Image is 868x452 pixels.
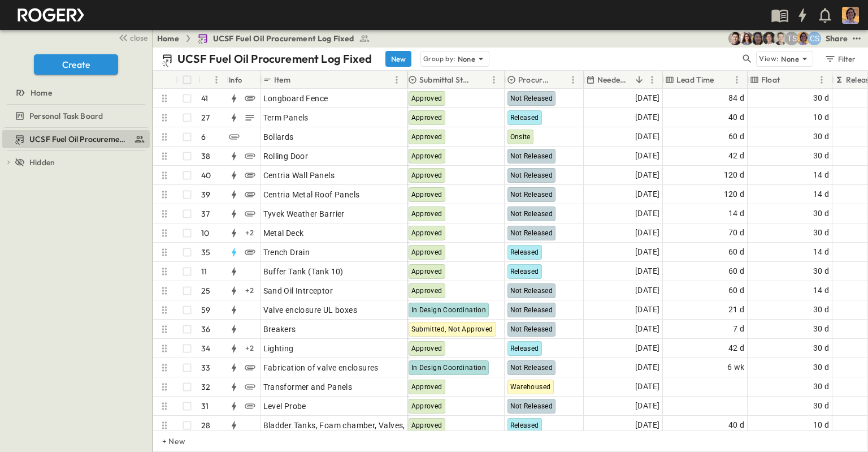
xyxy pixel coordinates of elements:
[411,191,442,199] span: Approved
[210,73,223,87] button: Menu
[815,73,828,87] button: Menu
[411,325,493,333] span: Submitted, Not Approved
[201,266,207,277] p: 11
[201,324,210,335] p: 36
[263,304,358,316] span: Valve enclosure UL boxes
[130,32,147,44] span: close
[263,266,344,277] span: Buffer Tank (Tank 10)
[751,32,765,45] img: Graciela Ortiz (gortiz@herrero.com)
[263,343,294,354] span: Lighting
[728,284,745,297] span: 60 d
[813,92,830,105] span: 30 d
[510,421,539,429] span: Released
[274,74,290,85] p: Item
[263,324,296,335] span: Breakers
[263,247,310,258] span: Trench Drain
[419,74,472,85] p: Submittal Status
[728,246,745,259] span: 60 d
[475,74,487,86] button: Sort
[635,419,659,432] span: [DATE]
[510,94,553,102] span: Not Released
[635,303,659,316] span: [DATE]
[201,362,210,373] p: 33
[263,150,309,162] span: Rolling Door
[808,32,821,45] div: Claire Smythe (csmythe@herrero.com)
[728,226,745,239] span: 70 d
[411,94,442,102] span: Approved
[730,73,744,87] button: Menu
[510,171,553,179] span: Not Released
[458,53,476,64] p: None
[510,364,553,372] span: Not Released
[263,401,306,412] span: Level Probe
[635,149,659,162] span: [DATE]
[2,130,150,148] div: UCSF Fuel Oil Procurement Log Fixedtest
[635,130,659,143] span: [DATE]
[635,284,659,297] span: [DATE]
[597,74,631,85] p: Needed Onsite
[411,345,442,352] span: Approved
[635,380,659,393] span: [DATE]
[263,381,353,393] span: Transformer and Panels
[411,364,487,372] span: In Design Coordination
[411,171,442,179] span: Approved
[487,73,501,87] button: Menu
[411,210,442,218] span: Approved
[728,111,745,124] span: 40 d
[510,402,553,410] span: Not Released
[724,188,745,201] span: 120 d
[510,345,539,352] span: Released
[157,33,377,44] nav: breadcrumbs
[510,248,539,256] span: Released
[635,169,659,182] span: [DATE]
[676,74,714,85] p: Lead Time
[728,32,742,45] img: Alex Cardenas (acardenas@herrero.com)
[813,303,830,316] span: 30 d
[177,51,372,67] p: UCSF Fuel Oil Procurement Log Fixed
[781,53,799,64] p: None
[411,152,442,160] span: Approved
[201,343,210,354] p: 34
[263,170,335,181] span: Centria Wall Panels
[633,74,645,86] button: Sort
[635,265,659,278] span: [DATE]
[201,381,210,393] p: 32
[31,87,52,98] span: Home
[785,32,798,45] div: Tom Scally Jr (tscallyjr@herrero.com)
[203,74,215,86] button: Sort
[774,32,787,45] img: David Dachauer (ddachauer@herrero.com)
[390,73,403,87] button: Menu
[850,32,863,45] button: test
[635,207,659,220] span: [DATE]
[213,33,354,44] span: UCSF Fuel Oil Procurement Log Fixed
[842,7,859,24] img: Profile Picture
[263,131,294,143] span: Bollards
[813,188,830,201] span: 14 d
[201,304,210,316] p: 59
[813,246,830,259] span: 14 d
[728,342,745,355] span: 42 d
[2,108,147,124] a: Personal Task Board
[635,399,659,412] span: [DATE]
[411,383,442,391] span: Approved
[518,74,552,85] p: Procurement Status
[813,169,830,182] span: 14 d
[510,306,553,314] span: Not Released
[29,110,103,122] span: Personal Task Board
[263,285,333,296] span: Sand Oil Intrceptor
[411,421,442,429] span: Approved
[733,322,744,335] span: 7 d
[635,92,659,105] span: [DATE]
[813,111,830,124] span: 10 d
[554,74,566,86] button: Sort
[385,51,411,67] button: New
[201,285,210,296] p: 25
[201,112,210,123] p: 27
[510,325,553,333] span: Not Released
[411,402,442,410] span: Approved
[263,112,309,123] span: Term Panels
[293,74,305,86] button: Sort
[635,246,659,259] span: [DATE]
[201,227,209,239] p: 10
[263,93,328,104] span: Longboard Fence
